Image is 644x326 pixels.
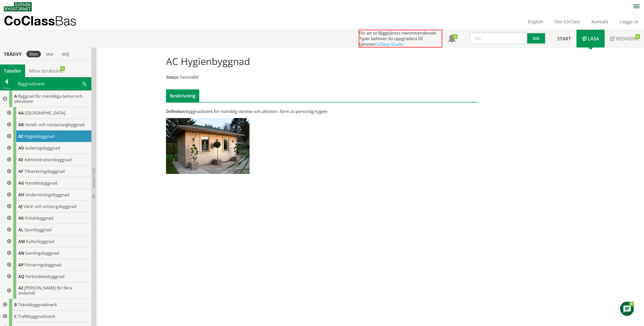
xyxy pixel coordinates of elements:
span: AZ [18,285,23,291]
div: Gå till informationssidan för CoClass Studio [4,271,91,282]
img: Svensk Byggtjänst [4,2,32,11]
span: Hotell- och restaurangbyggnad [25,122,85,127]
div: Gå till informationssidan för CoClass Studio [4,166,91,177]
span: Vård- och omsorgsbyggnad [23,204,76,209]
div: Trädvy [1,51,24,57]
div: Gå till informationssidan för CoClass Studio [4,236,91,247]
div: Gå till informationssidan för CoClass Studio [4,259,91,271]
div: Gå till informationssidan för CoClass Studio [4,224,91,236]
span: Dölj trädvy [92,168,96,188]
h1: AC Hygienbyggnad [166,56,250,67]
span: Läsa [588,36,599,42]
span: [PERSON_NAME] för flera ändamål [18,285,72,296]
span: Trafikbyggnadsverk [18,314,55,319]
span: AP [18,262,24,268]
span: Bas [55,13,76,28]
span: AM [18,239,25,244]
div: Gå till informationssidan för CoClass Studio [4,201,91,212]
span: AE [18,157,23,162]
a: CoClass Studio [375,41,403,47]
div: Beskrivning [166,89,199,102]
a: Läsa [576,30,605,47]
div: För att se Byggtjänsts rekommenderade Typer behöver du uppgradera till tjänsten [359,30,442,47]
span: AA [18,110,24,116]
span: Sportbyggnad [24,227,52,233]
span: Notifikationer [448,35,456,43]
span: Redigera [616,36,638,42]
div: liten [26,51,41,57]
button: Sök [527,32,546,44]
span: AQ [18,274,24,279]
span: Administrationsbyggnad [24,157,72,162]
span: Isoleringsbyggnad [25,145,60,151]
span: Tillverkningsbyggnad [24,169,65,174]
div: Tillbaka [0,86,13,90]
div: Gå till informationssidan för CoClass Studio [4,177,91,189]
span: Handelsbyggnad [25,180,57,186]
a: Mina strukturer [25,64,68,77]
a: English [522,19,549,25]
span: Byggnad för mänskliga behov och aktiviteter [14,93,82,104]
div: stor [43,51,57,57]
span: Hygienbyggnad [25,134,54,139]
div: byggnadsverk för mänsklig vistelse och aktivitet i form av personlig hygien [166,109,371,114]
span: AJ [18,204,22,209]
span: Undervisningsbyggnad [25,192,69,198]
span: Status: [166,74,179,80]
div: Gå till informationssidan för CoClass Studio [4,142,91,154]
a: Logga ut [614,19,644,25]
span: Förbindelsebyggnad [25,274,64,279]
a: Start [552,30,576,47]
span: AF [18,169,23,174]
div: Gå till informationssidan för CoClass Studio [4,119,91,131]
span: AL [18,227,23,233]
div: Gå till informationssidan för CoClass Studio [4,189,91,201]
span: Teknikbyggnadsverk [18,302,57,307]
span: A [14,93,17,99]
span: B [14,302,17,307]
a: Kontakt [586,19,614,25]
a: Redigera [605,30,644,47]
span: [GEOGRAPHIC_DATA] [25,110,65,116]
span: Kulturbyggnad [26,239,54,244]
a: Om CoClass [549,19,586,25]
img: ac-hygienbyggnad.jpg [166,118,250,174]
div: Gå till informationssidan för CoClass Studio [4,154,91,166]
p: CoClass [4,18,76,24]
div: Gå till informationssidan för CoClass Studio [4,212,91,224]
span: Sök i tabellen [82,81,87,86]
a: CoClassBas [4,14,87,29]
div: Gå till informationssidan för CoClass Studio [4,247,91,259]
span: AK [18,215,24,221]
span: Fritidsbyggnad [25,215,53,221]
div: dölj [59,51,72,57]
span: C [14,314,17,319]
div: Gå till informationssidan för CoClass Studio [4,131,91,142]
span: AB [18,122,24,127]
span: Fastställd [180,74,199,80]
span: Start [557,36,571,42]
div: Gå till informationssidan för CoClass Studio [4,282,91,299]
div: Gå till informationssidan för CoClass Studio [4,107,91,119]
span: AD [18,145,24,151]
span: Samlingsbyggnad [25,250,59,256]
span: AN [18,250,24,256]
span: AC [18,134,24,139]
div: Byggnadsverk [13,77,91,90]
span: AH [18,192,24,198]
span: Förvaringsbyggnad [25,262,61,268]
input: Sök [470,32,527,44]
span: Definition: [166,109,186,114]
span: AG [18,180,24,186]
